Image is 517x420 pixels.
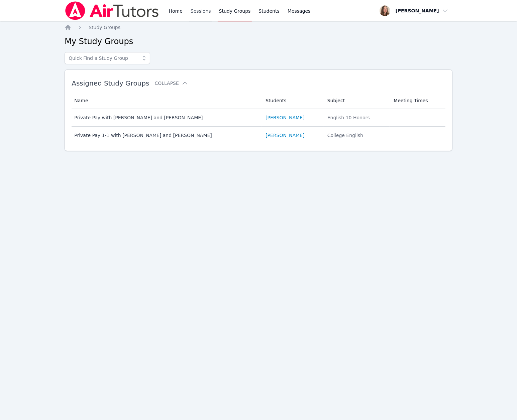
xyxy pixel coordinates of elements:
tr: Private Pay with [PERSON_NAME] and [PERSON_NAME][PERSON_NAME]English 10 Honors [72,109,445,127]
div: Private Pay with [PERSON_NAME] and [PERSON_NAME] [74,114,257,121]
a: [PERSON_NAME] [266,114,304,121]
input: Quick Find a Study Group [65,52,150,64]
nav: Breadcrumb [65,24,452,31]
a: [PERSON_NAME] [266,132,304,139]
th: Subject [323,93,390,109]
span: Study Groups [89,25,120,30]
tr: Private Pay 1-1 with [PERSON_NAME] and [PERSON_NAME][PERSON_NAME]College English [72,127,445,144]
button: Collapse [154,80,188,87]
div: Private Pay 1-1 with [PERSON_NAME] and [PERSON_NAME] [74,132,257,139]
div: English 10 Honors [327,114,386,121]
a: Study Groups [89,24,120,31]
div: College English [327,132,386,139]
img: Air Tutors [65,1,159,20]
th: Students [262,93,323,109]
span: Messages [288,8,311,14]
span: Assigned Study Groups [72,79,149,87]
th: Name [72,93,262,109]
th: Meeting Times [390,93,445,109]
h2: My Study Groups [65,36,452,47]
